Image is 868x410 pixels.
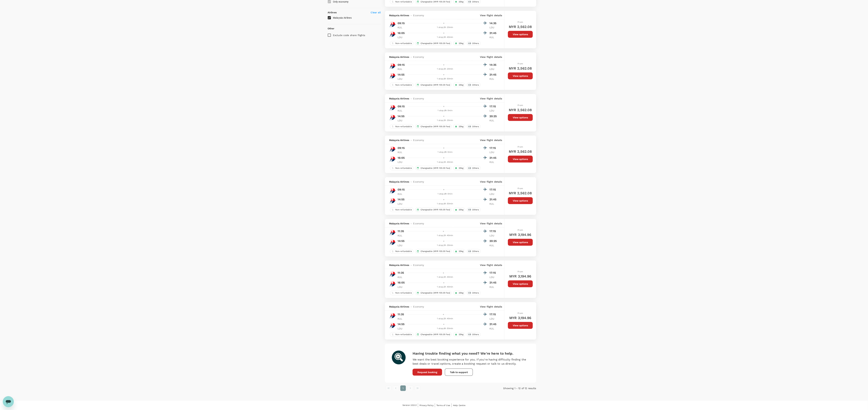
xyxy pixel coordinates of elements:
div: 1 stop , 5h 40min [408,36,482,39]
button: Request booking [413,369,442,376]
button: View options [508,72,533,79]
p: 16:05 [398,31,405,35]
p: LDU [489,150,498,154]
span: From [518,62,523,65]
p: 09:15 [398,21,405,25]
span: Malaysia Airlines [389,14,409,17]
a: Privacy Policy [419,403,433,407]
div: 1 stop , 5h 40min [408,234,482,237]
span: + 4 [468,84,471,86]
span: From [518,229,523,231]
button: View options [508,280,533,287]
p: 16:05 [398,281,405,285]
span: Malaysia Airlines [389,97,409,100]
p: 21:45 [489,73,498,77]
h6: MYR 2,562.08 [509,107,532,113]
span: Changeable (MYR 100.00 fee) [419,167,451,170]
button: View options [508,197,533,204]
span: Changeable (MYR 100.00 fee) [419,84,451,86]
div: 1 stop , 6h 50min [408,327,482,330]
span: + 4 [468,42,471,45]
p: KUL [398,234,406,237]
span: Changeable (MYR 100.00 fee) [419,250,451,253]
p: KUL [398,275,406,279]
p: KUL [489,202,498,206]
img: MH [389,21,396,28]
button: View options [508,31,533,38]
p: KUL [398,150,406,154]
p: KUL [489,36,498,39]
p: KUL [489,160,498,164]
div: Non-refundable [390,166,413,170]
p: 16:05 [398,156,405,160]
div: 25kg [453,208,465,212]
p: 14:55 [398,322,405,326]
h6: MYR 2,562.08 [509,66,532,71]
span: - [409,263,413,267]
p: View flight details [480,263,502,267]
span: - [409,14,413,17]
div: 1 stop , 5h 40min [408,275,482,279]
button: View options [508,322,533,329]
span: Economy [413,263,424,267]
p: LDU [489,192,498,196]
img: MH [389,271,396,278]
p: View flight details [480,55,502,59]
span: From [518,21,523,23]
span: From [518,187,523,190]
span: - [409,180,413,183]
img: MH [389,31,396,38]
h6: MYR 2,562.08 [509,149,532,154]
span: Economy [413,305,424,308]
div: Changeable (MYR 100.00 fee) [415,83,452,87]
p: Showing 1 - 12 of 12 results [486,387,536,390]
p: 21:45 [489,197,498,202]
p: Clear all [371,11,381,14]
span: Economy [413,180,424,183]
span: 25kg [457,208,465,211]
div: Non-refundable [390,249,413,254]
p: KUL [398,67,406,71]
p: LDU [398,160,406,164]
button: Talk to support [445,369,473,376]
h6: Having trouble finding what you need? We're here to help. [413,351,529,356]
span: Economy [413,97,424,100]
span: Others [471,125,480,128]
span: + 4 [468,167,471,170]
div: 25kg [453,41,465,46]
div: Changeable (MYR 100.00 fee) [415,166,452,170]
p: View flight details [480,180,502,183]
img: MH [389,187,396,194]
p: LDU [489,26,498,29]
p: LDU [398,77,406,81]
div: Changeable (MYR 100.00 fee) [415,41,452,46]
span: 25kg [457,250,465,253]
span: Changeable (MYR 100.00 fee) [419,0,451,3]
div: 1 stop , 5h 40min [408,317,482,320]
span: Privacy Policy [419,404,433,407]
p: 17:15 [489,188,498,192]
span: - [409,222,413,225]
span: 25kg [457,125,465,128]
span: Changeable (MYR 100.00 fee) [419,125,451,128]
span: 25kg [457,84,465,86]
div: Non-refundable [390,208,413,212]
p: LDU [489,67,498,71]
span: Malaysia Airlines [389,138,409,142]
iframe: Button to launch messaging window [3,396,14,407]
p: LDU [489,275,498,279]
div: 1 stop , 5h 20min [408,26,482,29]
span: Others [471,291,480,294]
p: 14:55 [398,197,405,202]
p: 11:35 [398,312,404,316]
div: +4Others [467,41,481,46]
div: 1 stop , 5h 30min [408,244,482,247]
img: MH [389,322,396,329]
div: 25kg [453,291,465,295]
button: View options [508,239,533,246]
p: LDU [489,317,498,320]
div: Non-refundable [390,124,413,129]
p: LDU [398,119,406,122]
div: Changeable (MYR 100.00 fee) [415,249,452,254]
div: 25kg [453,124,465,129]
